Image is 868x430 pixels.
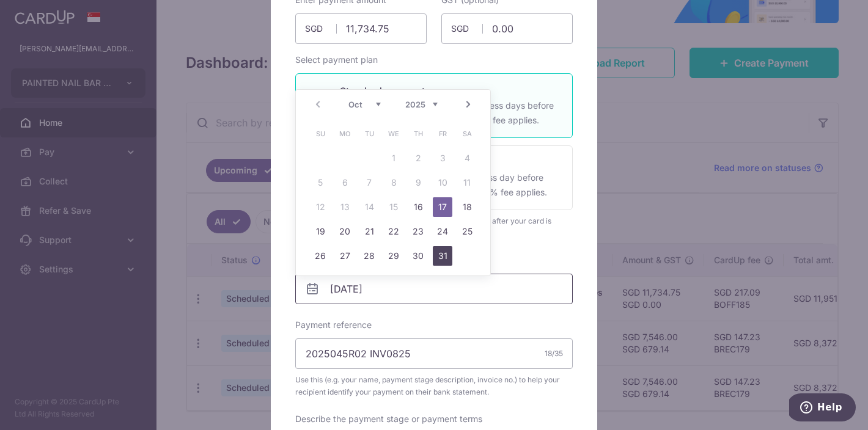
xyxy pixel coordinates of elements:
a: 21 [359,222,379,241]
a: 19 [311,222,330,241]
span: Use this (e.g. your name, payment stage description, invoice no.) to help your recipient identify... [295,374,573,398]
span: Wednesday [384,124,403,144]
p: Standard payment [340,84,557,98]
span: Tuesday [359,124,379,144]
a: 28 [359,246,379,266]
a: 16 [408,197,428,217]
input: 0.00 [441,13,573,44]
a: 26 [311,246,330,266]
a: 29 [384,246,403,266]
span: Sunday [311,124,330,144]
a: 20 [335,222,355,241]
span: Saturday [457,124,477,144]
iframe: Opens a widget where you can find more information [789,393,856,424]
div: 18/35 [545,348,563,360]
a: 24 [433,222,452,241]
a: 22 [384,222,403,241]
a: 25 [457,222,477,241]
a: 30 [408,246,428,266]
span: Monday [335,124,355,144]
a: 17 [433,197,452,217]
span: Thursday [408,124,428,144]
span: SGD [305,23,337,35]
a: 23 [408,222,428,241]
label: Select payment plan [295,54,378,66]
input: 0.00 [295,13,427,44]
label: Payment reference [295,319,372,331]
span: Friday [433,124,452,144]
a: 18 [457,197,477,217]
label: Describe the payment stage or payment terms [295,413,482,425]
input: DD / MM / YYYY [295,274,573,304]
span: SGD [451,23,483,35]
a: 27 [335,246,355,266]
a: Next [461,97,476,112]
a: 31 [433,246,452,266]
